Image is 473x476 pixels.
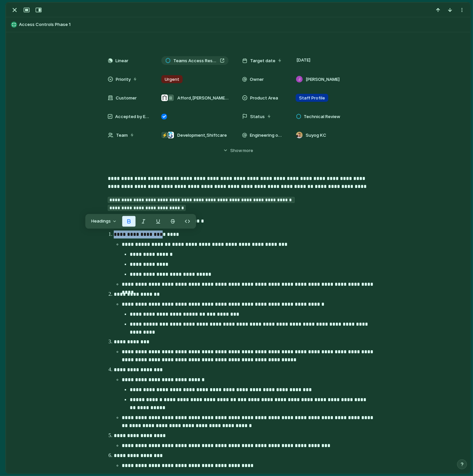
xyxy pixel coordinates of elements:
[299,95,325,101] span: Staff Profile
[250,113,265,120] span: Status
[295,56,312,64] span: [DATE]
[9,19,467,30] button: Access Controls Phase 1
[91,218,111,225] span: Headings
[306,76,340,83] span: [PERSON_NAME]
[116,76,131,83] span: Priority
[116,95,137,101] span: Customer
[19,21,467,28] span: Access Controls Phase 1
[306,132,326,139] span: Suyog KC
[243,147,253,154] span: more
[250,58,275,64] span: Target date
[165,76,179,83] span: Urgent
[177,95,229,101] span: Afford , [PERSON_NAME] Watching
[231,147,242,154] span: Show
[161,132,168,138] div: ⚡
[177,132,227,139] span: Development , Shiftcare
[250,132,285,139] span: Engineering owner
[87,216,121,227] button: Headings
[161,56,229,65] a: Teams Access Restriction: Testing & Security Requirements
[108,144,369,156] button: Showmore
[304,113,340,120] span: Technical Review
[116,132,128,139] span: Team
[250,76,264,83] span: Owner
[250,95,278,101] span: Product Area
[115,58,128,64] span: Linear
[115,113,150,120] span: Accepted by Engineering
[173,58,217,64] span: Teams Access Restriction: Testing & Security Requirements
